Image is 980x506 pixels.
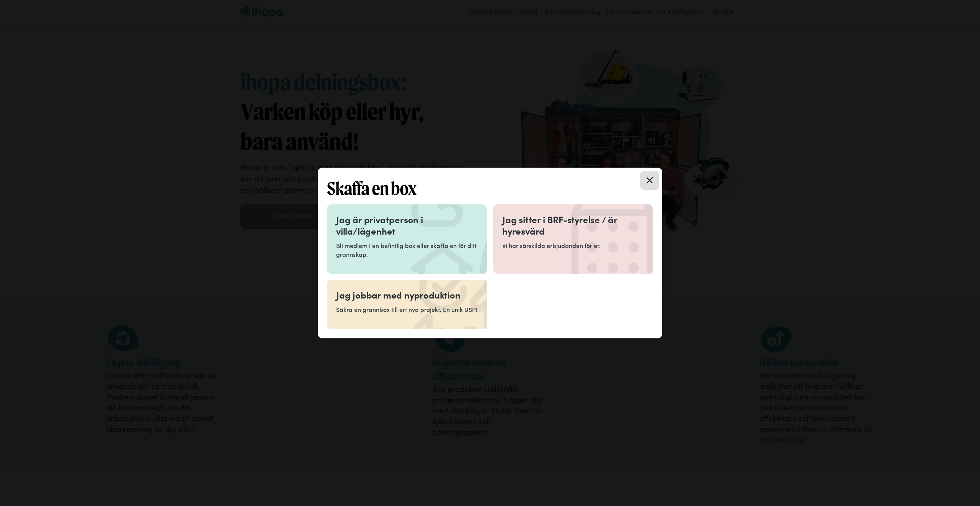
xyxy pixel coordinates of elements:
h3: Jag sitter i BRF-styrelse / är hyresvärd [502,214,644,237]
a: Jag är privatperson i villa/lägenhetBli medlem i en befintlig box eller skaffa en för ditt granns... [327,204,487,274]
p: Vi har särskilda erbjudanden för er. [502,241,644,250]
h2: Skaffa en box [327,177,653,200]
a: Jag sitter i BRF-styrelse / är hyresvärdVi har särskilda erbjudanden för er. [493,204,653,274]
h3: Jag är privatperson i villa/lägenhet [336,214,478,237]
p: Säkra en grannbox till ert nya projekt. En unik USP! [336,305,478,313]
h3: Jag jobbar med nyproduktion [336,289,478,300]
p: Bli medlem i en befintlig box eller skaffa en för ditt grannskap. [336,241,478,258]
a: Jag jobbar med nyproduktionSäkra en grannbox till ert nya projekt. En unik USP! [327,280,487,329]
